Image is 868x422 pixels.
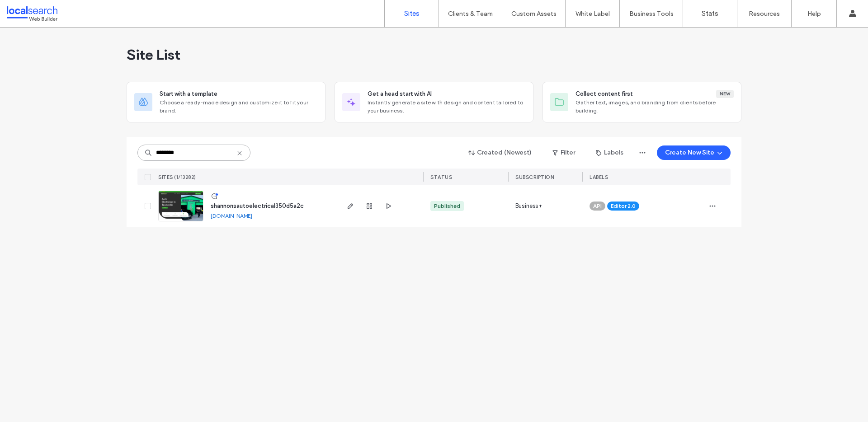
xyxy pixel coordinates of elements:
div: Published [434,202,460,210]
span: Instantly generate a site with design and content tailored to your business. [368,98,526,115]
div: New [716,90,734,98]
label: Sites [404,9,420,18]
div: Collect content firstNewGather text, images, and branding from clients before building. [542,82,741,122]
span: Editor 2.0 [611,202,636,210]
div: Get a head start with AIInstantly generate a site with design and content tailored to your business. [335,82,533,122]
a: shannonsautoelectrical350d5a2c [211,202,304,209]
button: Create New Site [657,145,731,160]
label: Business Tools [629,10,674,18]
label: Custom Assets [511,10,557,18]
label: Resources [749,10,780,18]
label: Help [807,10,821,18]
span: API [593,202,602,210]
button: Created (Newest) [461,145,540,160]
span: SITES (1/13282) [158,174,196,180]
div: Start with a templateChoose a ready-made design and customize it to fit your brand. [127,82,325,122]
span: Collect content first [576,89,633,98]
span: Help [21,6,39,14]
span: Business+ [515,202,542,211]
span: Get a head start with AI [368,89,432,98]
button: Labels [588,145,632,160]
label: Stats [702,9,718,18]
span: LABELS [590,174,608,180]
label: Clients & Team [448,10,493,18]
span: SUBSCRIPTION [515,174,554,180]
a: [DOMAIN_NAME] [211,212,252,219]
span: Gather text, images, and branding from clients before building. [576,98,734,115]
span: STATUS [430,174,452,180]
label: White Label [576,10,610,18]
span: Start with a template [160,89,217,98]
button: Filter [543,145,584,160]
span: Choose a ready-made design and customize it to fit your brand. [160,98,318,115]
span: Site List [127,46,180,64]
